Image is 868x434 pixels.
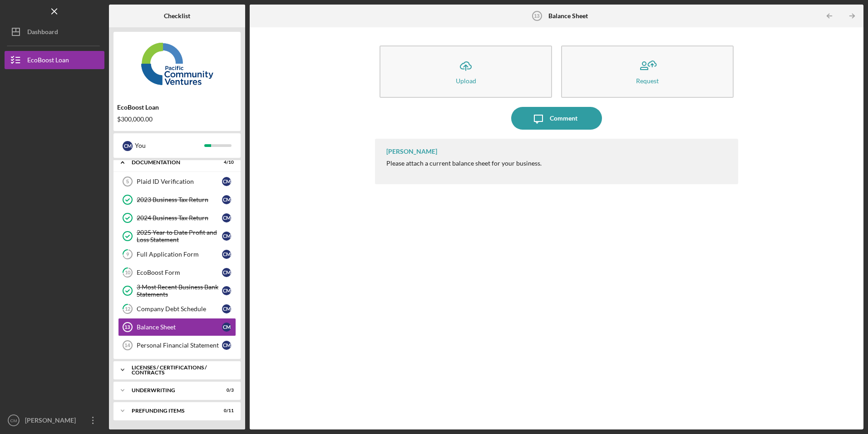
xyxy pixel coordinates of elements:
a: 9Full Application FormCM [118,245,236,263]
a: 2023 Business Tax ReturnCM [118,191,236,209]
a: 14Personal Financial StatementCM [118,336,236,354]
a: 2025 Year to Date Profit and Loss StatementCM [118,227,236,245]
button: Request [561,45,734,98]
tspan: 14 [124,343,130,348]
div: Upload [456,77,476,84]
div: EcoBoost Form [137,269,222,276]
div: Balance Sheet [137,323,222,331]
div: Documentation [132,160,211,165]
div: Comment [550,107,577,130]
div: C M [222,232,231,241]
div: Full Application Form [137,251,222,258]
div: 0 / 3 [217,388,234,393]
a: 5Plaid ID VerificationCM [118,172,236,191]
div: 2023 Business Tax Return [137,196,222,203]
tspan: 10 [125,270,131,276]
tspan: 12 [125,306,130,312]
div: C M [222,195,231,204]
div: [PERSON_NAME] [23,411,82,432]
div: Personal Financial Statement [137,342,222,349]
button: CM[PERSON_NAME] [5,411,104,429]
div: C M [222,213,231,222]
a: 13Balance SheetCM [118,318,236,336]
div: C M [222,177,231,186]
div: C M [222,341,231,350]
div: EcoBoost Loan [27,51,69,71]
button: Dashboard [5,23,104,41]
tspan: 13 [534,13,539,19]
div: C M [222,268,231,277]
div: Licenses / Certifications / Contracts [132,365,229,375]
a: 12Company Debt ScheduleCM [118,300,236,318]
div: Request [636,77,659,84]
div: [PERSON_NAME] [386,148,437,155]
button: Upload [380,45,552,98]
div: C M [222,323,231,332]
button: Comment [511,107,602,130]
div: Dashboard [27,23,58,43]
tspan: 13 [124,324,130,330]
div: Underwriting [132,388,211,393]
div: $300,000.00 [117,116,237,123]
div: C M [222,304,231,313]
div: 0 / 11 [217,408,234,414]
div: 2025 Year to Date Profit and Loss Statement [137,229,222,243]
a: 2024 Business Tax ReturnCM [118,209,236,227]
b: Checklist [164,12,190,20]
div: Please attach a current balance sheet for your business. [386,160,542,167]
tspan: 5 [126,179,129,184]
div: C M [222,250,231,259]
div: 4 / 10 [217,160,234,165]
div: 3 Most Recent Business Bank Statements [137,283,222,298]
div: C M [123,141,133,151]
div: 2024 Business Tax Return [137,214,222,222]
a: 3 Most Recent Business Bank StatementsCM [118,282,236,300]
div: C M [222,286,231,295]
tspan: 9 [126,252,129,257]
button: EcoBoost Loan [5,51,104,69]
div: You [135,138,204,153]
div: EcoBoost Loan [117,104,237,111]
img: Product logo [113,36,241,91]
div: Prefunding Items [132,408,211,414]
div: Company Debt Schedule [137,305,222,313]
text: CM [10,418,17,423]
b: Balance Sheet [548,12,588,20]
a: 10EcoBoost FormCM [118,263,236,282]
div: Plaid ID Verification [137,178,222,185]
